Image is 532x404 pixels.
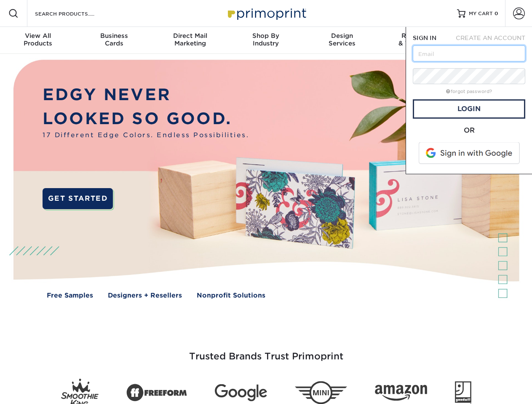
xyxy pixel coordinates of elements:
a: Shop ByIndustry [228,27,304,54]
span: Business [76,32,152,40]
input: SEARCH PRODUCTS..... [34,8,116,19]
a: GET STARTED [43,188,113,209]
img: Goodwill [455,381,471,404]
a: BusinessCards [76,27,152,54]
img: Amazon [375,385,427,401]
span: MY CART [469,10,493,17]
span: Design [304,32,380,40]
div: OR [413,125,525,136]
span: CREATE AN ACCOUNT [456,35,525,41]
a: Designers + Resellers [108,291,182,300]
span: 0 [495,11,498,16]
a: Resources& Templates [380,27,456,54]
div: Cards [76,32,152,47]
h3: Trusted Brands Trust Primoprint [20,331,513,372]
div: Industry [228,32,304,47]
div: Services [304,32,380,47]
a: Login [413,99,525,119]
input: Email [413,45,525,61]
img: Primoprint [224,4,308,22]
a: DesignServices [304,27,380,54]
span: 17 Different Edge Colors. Endless Possibilities. [43,130,249,140]
div: & Templates [380,32,456,47]
div: Marketing [152,32,228,47]
a: Free Samples [47,291,93,300]
span: SIGN IN [413,35,436,41]
img: Google [215,384,267,401]
span: Direct Mail [152,32,228,40]
a: forgot password? [446,89,492,94]
p: EDGY NEVER [43,83,249,107]
span: Resources [380,32,456,40]
a: Direct MailMarketing [152,27,228,54]
span: Shop By [228,32,304,40]
a: Nonprofit Solutions [197,291,265,300]
iframe: Google Customer Reviews [2,378,72,401]
p: LOOKED SO GOOD. [43,107,249,131]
